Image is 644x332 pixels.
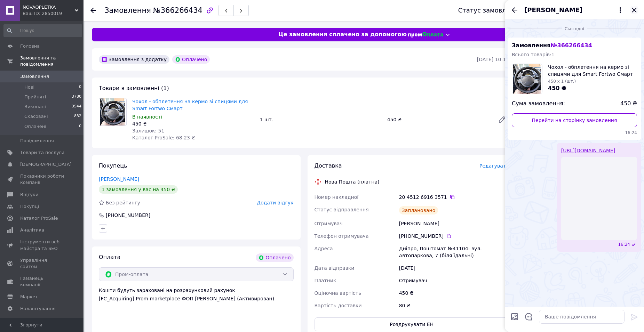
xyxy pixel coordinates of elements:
[257,200,293,205] span: Додати відгук
[384,115,492,124] div: 450 ₴
[315,278,336,283] span: Платник
[508,25,641,32] div: 12.10.2025
[105,212,151,219] div: [PHONE_NUMBER]
[315,194,359,200] span: Номер накладної
[20,173,64,186] span: Показники роботи компанії
[24,113,48,120] span: Скасовані
[315,207,369,212] span: Статус відправлення
[20,161,72,168] span: [DEMOGRAPHIC_DATA]
[562,26,587,32] span: Сьогодні
[132,99,248,111] a: Чохол - обплетення на кермо зі спицями для Smart Fortwo Смарт
[106,200,140,205] span: Без рейтингу
[524,6,582,15] span: [PERSON_NAME]
[20,73,49,80] span: Замовлення
[20,192,38,198] span: Відгуки
[99,55,169,64] div: Замовлення з додатку
[72,104,81,110] span: 3544
[79,84,81,90] span: 0
[132,120,254,127] div: 450 ₴
[620,100,637,108] span: 450 ₴
[20,203,39,210] span: Покупці
[132,128,164,133] span: Залишок: 51
[257,115,384,124] div: 1 шт.
[548,79,576,84] span: 450 x 1 (шт.)
[398,299,510,312] div: 80 ₴
[323,178,381,185] div: Нова Пошта (платна)
[479,163,509,169] span: Редагувати
[256,253,293,262] div: Оплачено
[20,275,64,288] span: Гаманець компанії
[561,148,615,153] a: [URL][DOMAIN_NAME]
[24,123,46,130] span: Оплачені
[398,242,510,262] div: Дніпро, Поштомат №41104: вул. Автопаркова, 7 (біля їдальні)
[315,233,369,239] span: Телефон отримувача
[512,42,592,49] span: Замовлення
[399,233,509,240] div: [PHONE_NUMBER]
[398,274,510,287] div: Отримувач
[3,24,82,37] input: Пошук
[99,185,178,194] div: 1 замовлення у вас на 450 ₴
[20,227,44,233] span: Аналітика
[458,7,522,14] div: Статус замовлення
[79,123,81,130] span: 0
[399,194,509,201] div: 20 4512 6916 3571
[104,6,151,15] span: Замовлення
[100,98,125,125] img: Чохол - обплетення на кермо зі спицями для Smart Fortwo Смарт
[24,94,46,100] span: Прийняті
[20,306,56,312] span: Налаштування
[512,52,555,57] span: Всього товарів: 1
[477,57,509,62] time: [DATE] 10:16
[99,85,169,91] span: Товари в замовленні (1)
[20,55,84,67] span: Замовлення та повідомлення
[99,176,139,182] a: [PERSON_NAME]
[99,295,294,302] div: [FC_Acquiring] Prom marketplace ФОП [PERSON_NAME] (Активирован)
[20,257,64,270] span: Управління сайтом
[99,162,127,169] span: Покупець
[512,130,637,136] span: 16:24 12.10.2025
[618,242,630,248] span: 16:24 12.10.2025
[398,287,510,299] div: 450 ₴
[550,42,592,49] span: № 366266434
[20,138,54,144] span: Повідомлення
[510,6,519,14] button: Назад
[24,84,34,90] span: Нові
[74,113,81,120] span: 832
[23,10,84,17] div: Ваш ID: 2850019
[524,6,625,15] button: [PERSON_NAME]
[132,135,195,140] span: Каталог ProSale: 68.23 ₴
[99,254,120,260] span: Оплата
[315,317,509,331] button: Роздрукувати ЕН
[20,149,64,156] span: Товари та послуги
[315,265,355,271] span: Дата відправки
[20,294,38,300] span: Маркет
[315,246,333,251] span: Адреса
[630,6,638,14] button: Закрити
[524,312,533,321] button: Відкрити шаблони відповідей
[512,113,637,127] a: Перейти на сторінку замовлення
[513,64,541,94] img: 6371891031_w100_h100_opletka-chehol-na.jpg
[278,31,407,39] span: Це замовлення сплачено за допомогою
[23,4,75,10] span: NOVAOPLETKA
[99,287,294,302] div: Кошти будуть зараховані на розрахунковий рахунок
[172,55,210,64] div: Оплачено
[398,262,510,274] div: [DATE]
[20,215,58,221] span: Каталог ProSale
[315,162,342,169] span: Доставка
[548,85,566,91] span: 450 ₴
[398,217,510,230] div: [PERSON_NAME]
[399,206,438,214] div: Заплановано
[20,239,64,251] span: Інструменти веб-майстра та SEO
[512,100,565,108] span: Сума замовлення:
[90,7,96,14] div: Повернутися назад
[315,290,361,296] span: Оціночна вартість
[548,64,637,78] span: Чохол - обплетення на кермо зі спицями для Smart Fortwo Смарт
[315,303,362,308] span: Вартість доставки
[153,6,202,15] span: №366266434
[24,104,46,110] span: Виконані
[132,114,162,120] span: В наявності
[495,113,509,127] a: Редагувати
[315,221,343,226] span: Отримувач
[72,94,81,100] span: 3780
[20,43,40,49] span: Головна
